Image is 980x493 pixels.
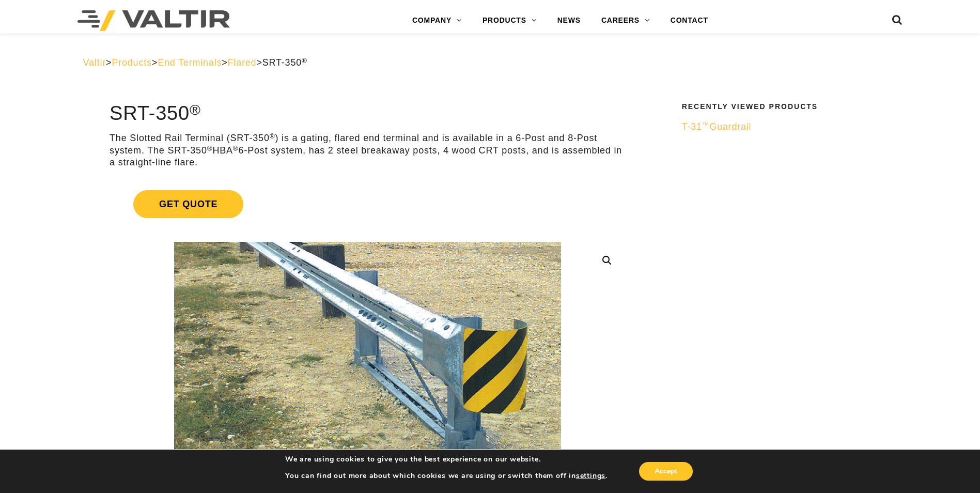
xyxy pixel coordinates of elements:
a: Valtir [83,57,106,68]
a: PRODUCTS [472,10,547,31]
h1: SRT-350 [110,103,626,125]
a: End Terminals [158,57,222,68]
a: Get Quote [110,178,626,230]
span: SRT-350 [262,57,307,68]
h2: Recently Viewed Products [682,103,891,111]
sup: ® [190,101,201,118]
span: T-31 Guardrail [682,121,752,132]
a: COMPANY [402,10,472,31]
a: Flared [228,57,257,68]
sup: ® [233,145,239,152]
button: settings [576,471,605,481]
img: Valtir [77,10,230,31]
sup: ® [302,57,307,65]
sup: ® [207,145,213,152]
button: Accept [639,462,693,481]
div: > > > > [83,57,897,69]
p: The Slotted Rail Terminal (SRT-350 ) is a gating, flared end terminal and is available in a 6-Pos... [110,132,626,168]
span: Get Quote [133,190,243,218]
a: CAREERS [591,10,660,31]
a: NEWS [547,10,591,31]
sup: ™ [702,121,709,129]
p: We are using cookies to give you the best experience on our website. [285,455,608,464]
a: T-31™Guardrail [682,121,891,133]
a: Products [112,57,151,68]
p: You can find out more about which cookies we are using or switch them off in . [285,471,608,481]
sup: ® [270,132,275,140]
a: CONTACT [660,10,719,31]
